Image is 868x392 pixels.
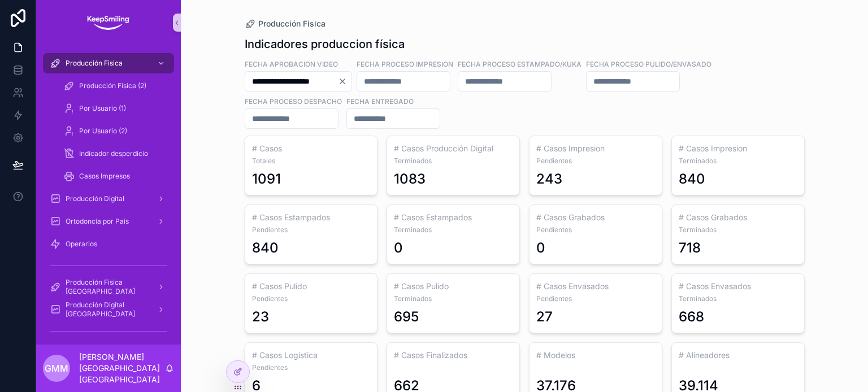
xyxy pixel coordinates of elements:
[679,294,797,303] span: Terminados
[679,350,797,361] h3: # Alineadores
[252,308,269,326] div: 23
[57,76,174,96] a: Producción Fisica (2)
[252,156,371,165] span: Totales
[43,53,174,73] a: Producción Fisica
[679,212,797,223] h3: # Casos Grabados
[357,59,453,69] label: Fecha proceso impresion
[536,350,655,361] h3: # Modelos
[245,36,405,52] h1: Indicadores produccion física
[57,143,174,164] a: Indicador desperdicio
[66,239,97,249] span: Operarios
[79,81,146,90] span: Producción Fisica (2)
[45,361,68,375] span: GMM
[43,299,174,320] a: Producción Digital [GEOGRAPHIC_DATA]
[43,277,174,297] a: Producción Fisica [GEOGRAPHIC_DATA]
[66,194,124,203] span: Producción Digital
[66,300,148,319] span: Producción Digital [GEOGRAPHIC_DATA]
[57,121,174,141] a: Por Usuario (2)
[252,212,371,223] h3: # Casos Estampados
[458,59,581,69] label: fecha proceso estampado/kuka
[79,172,130,181] span: Casos Impresos
[346,96,414,106] label: Fecha entregado
[43,234,174,254] a: Operarios
[679,143,797,154] h3: # Casos Impresion
[394,212,513,223] h3: # Casos Estampados
[394,350,513,361] h3: # Casos Finalizados
[43,342,174,363] a: Producción Fisica [GEOGRAPHIC_DATA]
[394,225,513,234] span: Terminados
[252,294,371,303] span: Pendientes
[245,18,325,29] a: Producción Fisica
[43,211,174,232] a: Ortodoncia por País
[394,170,426,188] div: 1083
[394,308,419,326] div: 695
[79,127,127,136] span: Por Usuario (2)
[79,104,126,113] span: Por Usuario (1)
[66,278,148,296] span: Producción Fisica [GEOGRAPHIC_DATA]
[252,350,371,361] h3: # Casos Logistica
[536,225,655,234] span: Pendientes
[252,143,371,154] h3: # Casos
[536,143,655,154] h3: # Casos Impresion
[536,212,655,223] h3: # Casos Grabados
[245,96,342,106] label: FECHA proceso DESPACHO
[338,77,351,86] button: Clear
[536,170,562,188] div: 243
[679,239,701,257] div: 718
[586,59,711,69] label: Fecha proceso pulido/envasado
[66,217,129,226] span: Ortodoncia por País
[679,308,704,326] div: 668
[536,308,553,326] div: 27
[245,59,338,69] label: Fecha Aprobacion Video
[252,281,371,292] h3: # Casos Pulido
[66,343,148,361] span: Producción Fisica [GEOGRAPHIC_DATA]
[36,45,181,345] div: scrollable content
[252,170,281,188] div: 1091
[252,363,371,372] span: Pendientes
[536,294,655,303] span: Pendientes
[679,170,705,188] div: 840
[679,281,797,292] h3: # Casos Envasados
[536,156,655,165] span: Pendientes
[536,281,655,292] h3: # Casos Envasados
[394,281,513,292] h3: # Casos Pulido
[43,189,174,209] a: Producción Digital
[258,18,325,29] span: Producción Fisica
[394,143,513,154] h3: # Casos Producción Digital
[394,156,513,165] span: Terminados
[679,225,797,234] span: Terminados
[252,239,279,257] div: 840
[536,239,545,257] div: 0
[57,166,174,186] a: Casos Impresos
[86,14,131,32] img: App logo
[79,149,148,158] span: Indicador desperdicio
[66,59,123,68] span: Producción Fisica
[79,351,165,385] p: [PERSON_NAME][GEOGRAPHIC_DATA][GEOGRAPHIC_DATA]
[57,98,174,119] a: Por Usuario (1)
[252,225,371,234] span: Pendientes
[679,156,797,165] span: Terminados
[394,294,513,303] span: Terminados
[394,239,403,257] div: 0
